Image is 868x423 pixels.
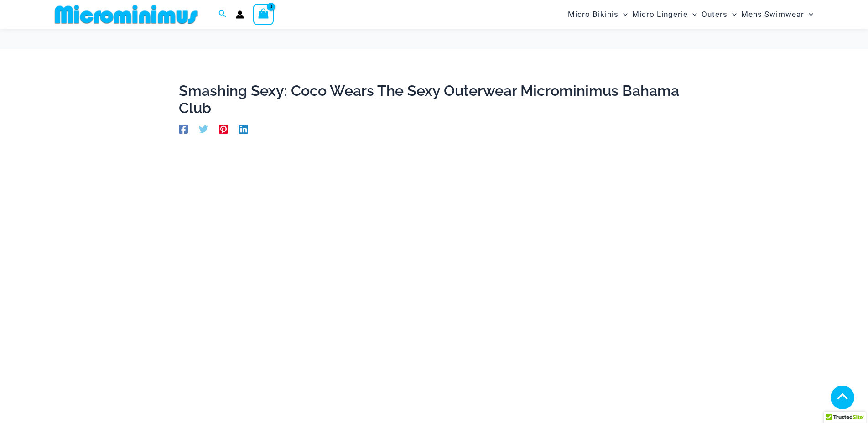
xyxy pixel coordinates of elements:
[702,3,728,26] span: Outers
[219,123,228,133] a: Pinterest
[619,3,628,26] span: Menu Toggle
[179,123,188,133] a: Facebook
[804,3,813,26] span: Menu Toggle
[739,3,816,26] a: Mens SwimwearMenu ToggleMenu Toggle
[728,3,737,26] span: Menu Toggle
[218,9,227,20] a: Search icon link
[253,4,274,25] a: View Shopping Cart, empty
[566,3,630,26] a: Micro BikinisMenu ToggleMenu Toggle
[688,3,697,26] span: Menu Toggle
[632,3,688,26] span: Micro Lingerie
[741,3,804,26] span: Mens Swimwear
[51,4,201,25] img: MM SHOP LOGO FLAT
[630,3,699,26] a: Micro LingerieMenu ToggleMenu Toggle
[568,3,619,26] span: Micro Bikinis
[199,123,208,133] a: Twitter
[699,3,739,26] a: OutersMenu ToggleMenu Toggle
[564,1,817,27] nav: Site Navigation
[239,123,248,133] a: Linkedin
[179,82,690,117] h1: Smashing Sexy: Coco Wears The Sexy Outerwear Microminimus Bahama Club
[236,10,244,19] a: Account icon link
